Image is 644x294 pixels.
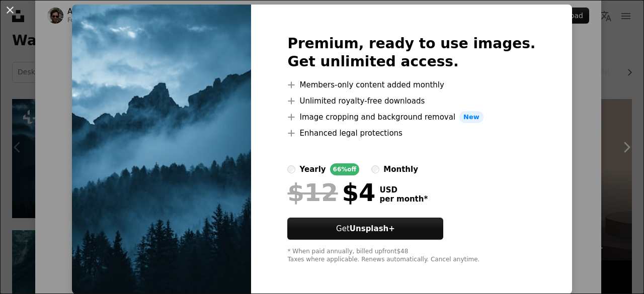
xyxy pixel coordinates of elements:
div: yearly [299,163,326,175]
span: USD [379,185,428,194]
li: Unlimited royalty-free downloads [287,95,535,107]
li: Members-only content added monthly [287,79,535,91]
input: yearly66%off [287,165,295,173]
div: * When paid annually, billed upfront $48 Taxes where applicable. Renews automatically. Cancel any... [287,248,535,264]
span: per month * [379,194,428,204]
strong: Unsplash+ [350,224,395,233]
h2: Premium, ready to use images. Get unlimited access. [287,35,535,71]
input: monthly [371,165,379,173]
li: Enhanced legal protections [287,127,535,139]
div: monthly [383,163,418,175]
li: Image cropping and background removal [287,111,535,123]
img: premium_photo-1686729237226-0f2edb1e8970 [72,5,251,294]
span: $12 [287,179,338,206]
div: $4 [287,179,375,206]
span: New [459,111,484,123]
div: 66% off [330,163,360,175]
button: GetUnsplash+ [287,218,443,240]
